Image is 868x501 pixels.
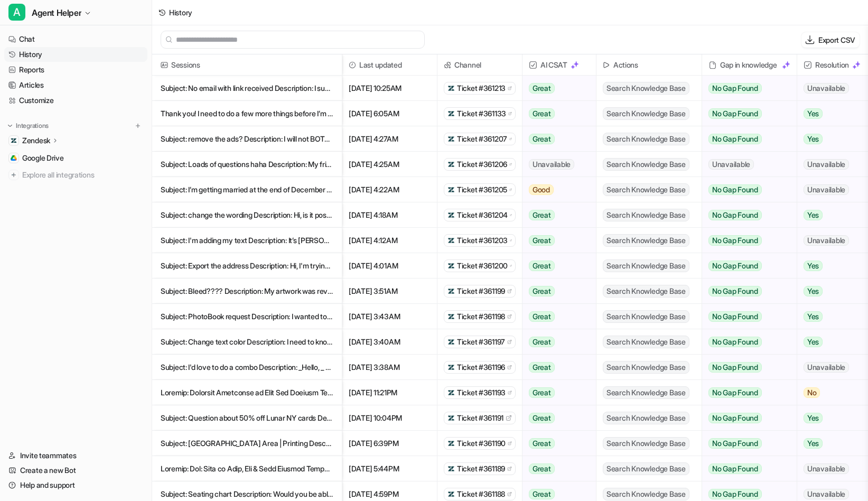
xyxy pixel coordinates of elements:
[457,108,506,119] span: Ticket #361133
[804,413,823,423] span: Yes
[804,134,823,144] span: Yes
[347,304,433,329] span: [DATE] 3:43AM
[447,286,512,296] a: Ticket #361199
[182,17,201,36] div: Close
[529,463,555,474] span: Great
[603,259,689,272] span: Search Knowledge Base
[603,412,689,424] span: Search Knowledge Base
[69,160,106,171] div: • 50m ago
[22,135,50,146] p: Zendesk
[22,194,176,205] div: Send us a message
[804,83,849,94] span: Unavailable
[702,380,789,405] button: No Gap Found
[529,311,555,322] span: Great
[702,431,789,456] button: No Gap Found
[457,134,507,144] span: Ticket #361207
[708,210,762,220] span: No Gap Found
[708,413,762,423] span: No Gap Found
[527,54,592,76] span: AI CSAT
[11,140,200,179] div: Profile image for eeselThat makes sense! Thank you so much and we look forward to hearing back.ee...
[804,311,823,322] span: Yes
[32,5,81,20] span: Agent Helper
[529,159,574,170] span: Unavailable
[804,463,849,474] span: Unavailable
[529,438,555,449] span: Great
[702,177,789,202] button: No Gap Found
[603,361,689,374] span: Search Knowledge Base
[447,463,512,474] a: Ticket #361189
[457,210,508,220] span: Ticket #361204
[529,489,555,499] span: Great
[447,161,455,168] img: zendesk
[447,287,455,295] img: zendesk
[161,228,333,253] p: Subject: I'm adding my text Description: It’s [PERSON_NAME], I'm adding my text, but it seems not...
[8,4,25,21] span: A
[529,83,555,94] span: Great
[347,405,433,431] span: [DATE] 10:04PM
[447,414,455,422] img: zendesk
[347,177,433,202] span: [DATE] 4:22AM
[161,304,333,329] p: Subject: PhotoBook request Description: I wanted to see if I could make a small change to the cov...
[447,261,512,271] a: Ticket #361200
[708,159,754,170] span: Unavailable
[529,286,555,296] span: Great
[529,108,555,119] span: Great
[161,253,333,279] p: Subject: Export the address Description: Hi, I'm trying to export the address list that's saved u...
[804,108,823,119] span: Yes
[347,253,433,279] span: [DATE] 4:01AM
[447,134,512,144] a: Ticket #361207
[603,488,689,500] span: Search Knowledge Base
[522,126,590,152] button: Great
[708,387,762,398] span: No Gap Found
[41,17,62,38] img: Profile image for Patrick
[801,32,860,48] button: Export CSV
[161,405,333,431] p: Subject: Question about 50% off Lunar NY cards Description: Does the 50% off sa
[603,386,689,399] span: Search Knowledge Base
[529,210,555,220] span: Great
[161,329,333,355] p: Subject: Change text color Description: I need to know if I can change the color of the text in m...
[347,126,433,152] span: [DATE] 4:27AM
[4,93,147,108] a: Customize
[156,54,338,76] span: Sessions
[522,329,590,355] button: Great
[457,463,505,474] span: Ticket #361189
[447,186,455,193] img: zendesk
[804,438,823,449] span: Yes
[457,261,508,271] span: Ticket #361200
[11,124,201,180] div: Recent messageProfile image for eeselThat makes sense! Thank you so much and we look forward to h...
[161,431,333,456] p: Subject: [GEOGRAPHIC_DATA] Area | Printing Description: Hello there, I’m offering [DOMAIN_NAME] a...
[457,235,508,246] span: Ticket #361203
[702,355,789,380] button: No Gap Found
[4,463,147,478] a: Create a new Bot
[447,413,512,423] a: Ticket #361191
[447,313,455,320] img: zendesk
[4,478,147,493] a: Help and support
[708,235,762,246] span: No Gap Found
[134,122,142,129] img: menu_add.svg
[529,261,555,271] span: Great
[347,202,433,228] span: [DATE] 4:18AM
[702,304,789,329] button: No Gap Found
[161,177,333,202] p: Subject: I’m getting married at the end of December Description: Hello, I’m getting married at th...
[447,237,455,244] img: zendesk
[457,413,503,423] span: Ticket #361191
[447,108,512,119] a: Ticket #361133
[4,47,147,62] a: History
[11,185,201,214] div: Send us a message
[804,235,849,246] span: Unavailable
[47,160,67,171] div: eesel
[16,122,49,130] p: Integrations
[529,413,555,423] span: Great
[603,462,689,475] span: Search Knowledge Base
[702,202,789,228] button: No Gap Found
[522,253,590,279] button: Great
[522,355,590,380] button: Great
[21,75,190,93] p: Hi there 👋
[603,158,689,171] span: Search Knowledge Base
[603,133,689,145] span: Search Knowledge Base
[447,465,455,472] img: zendesk
[804,337,823,347] span: Yes
[529,337,555,347] span: Great
[804,489,849,499] span: Unavailable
